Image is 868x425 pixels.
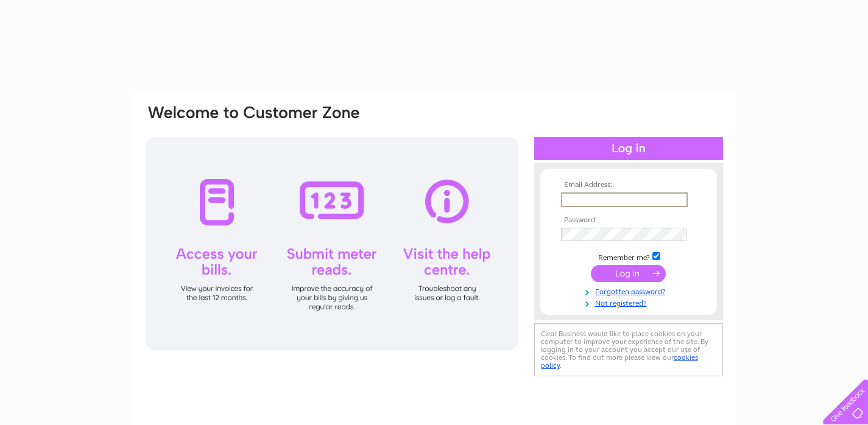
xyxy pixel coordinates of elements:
a: Forgotten password? [561,285,699,297]
div: Clear Business would like to place cookies on your computer to improve your experience of the sit... [534,323,723,376]
th: Password: [558,216,699,225]
a: Not registered? [561,297,699,308]
th: Email Address: [558,181,699,189]
td: Remember me? [558,250,699,262]
a: cookies policy [541,353,698,370]
input: Submit [591,265,666,282]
